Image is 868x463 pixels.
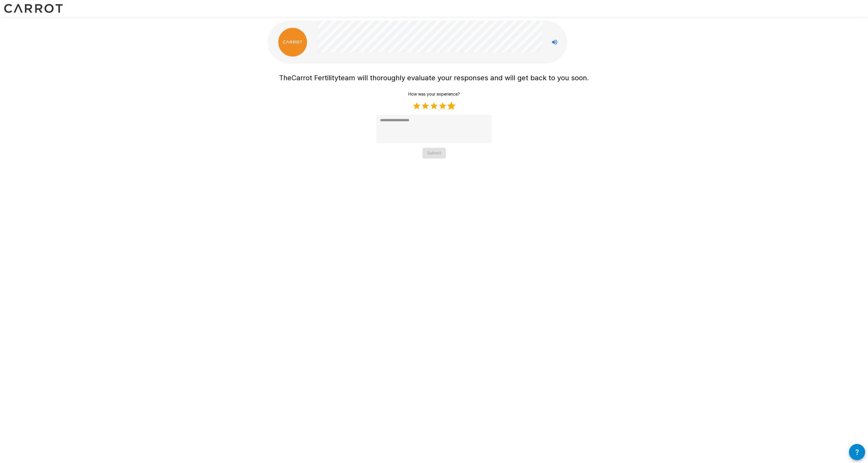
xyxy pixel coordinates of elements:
[408,91,460,97] p: How was your experience?
[291,74,338,82] span: Carrot Fertility
[278,28,307,57] img: carrot_logo.png
[549,36,560,48] button: Stop reading questions aloud
[338,74,589,82] span: team will thoroughly evaluate your responses and will get back to you soon.
[279,74,291,82] span: The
